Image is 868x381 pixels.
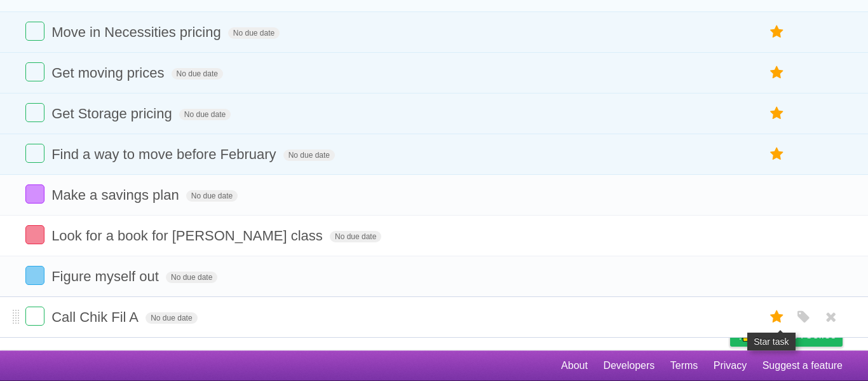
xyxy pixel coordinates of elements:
span: Move in Necessities pricing [51,24,224,40]
span: No due date [166,272,217,283]
label: Star task [765,22,789,43]
span: Buy me a coffee [757,324,836,346]
span: No due date [330,231,381,242]
a: About [561,354,588,378]
label: Done [25,22,44,41]
label: Done [25,62,44,81]
label: Done [25,184,44,204]
a: Terms [670,354,698,378]
span: Make a savings plan [51,187,182,203]
a: Privacy [714,354,747,378]
span: Get Storage pricing [51,106,175,121]
label: Done [25,103,44,122]
span: Figure myself out [51,268,162,284]
span: No due date [146,312,197,324]
label: Star task [765,62,789,83]
span: No due date [172,68,223,80]
span: Get moving prices [51,65,167,81]
label: Done [25,307,44,326]
label: Done [25,225,44,244]
span: No due date [179,109,231,120]
span: No due date [228,27,280,39]
span: Look for a book for [PERSON_NAME] class [51,228,326,244]
label: Star task [765,144,789,165]
label: Done [25,144,44,163]
span: Find a way to move before February [51,146,279,162]
span: Call Chik Fil A [51,309,142,325]
label: Star task [765,103,789,124]
label: Done [25,266,44,285]
span: No due date [186,190,238,202]
label: Star task [765,307,789,328]
a: Suggest a feature [763,354,843,378]
a: Developers [603,354,654,378]
span: No due date [283,149,335,161]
